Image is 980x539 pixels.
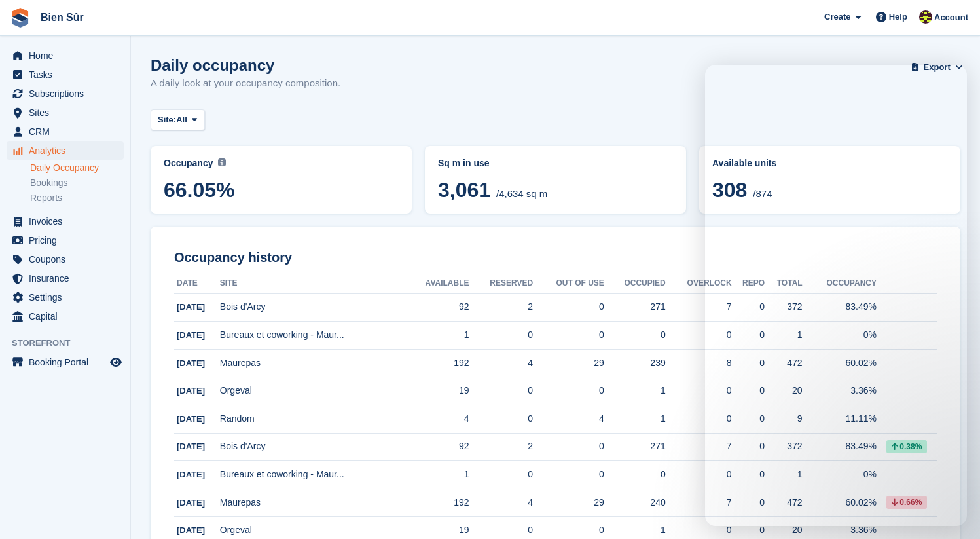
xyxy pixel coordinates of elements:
span: [DATE] [177,470,205,479]
a: menu [7,46,124,65]
td: 19 [404,377,469,405]
abbr: Current percentage of sq m occupied [164,157,399,170]
a: Reports [30,192,124,204]
span: Subscriptions [29,84,107,103]
a: Daily Occupancy [30,162,124,174]
th: Site [220,273,405,294]
div: 7 [666,439,732,453]
h2: Occupancy history [174,250,937,265]
span: Export [924,61,951,74]
span: Tasks [29,65,107,84]
iframe: Intercom live chat [705,65,967,526]
span: All [176,113,187,126]
img: Marie Tran [919,10,932,24]
span: Booking Portal [29,353,107,371]
td: 4 [404,405,469,434]
h1: Daily occupancy [151,56,340,74]
td: 29 [533,349,604,377]
div: 1 [604,384,666,398]
td: 4 [469,489,534,517]
td: Orgeval [220,377,405,405]
td: 2 [469,433,534,461]
button: Site: All [151,109,205,131]
abbr: Current breakdown of sq m occupied [438,157,673,170]
a: menu [7,141,124,160]
div: 271 [604,300,666,314]
span: CRM [29,122,107,141]
span: Occupancy [164,158,213,168]
span: Invoices [29,212,107,231]
td: 4 [533,405,604,434]
a: menu [7,353,124,371]
span: 66.05% [164,178,399,202]
span: Capital [29,307,107,325]
div: 1 [604,412,666,426]
div: 0 [604,328,666,342]
a: menu [7,212,124,231]
span: [DATE] [177,414,205,424]
td: Maurepas [220,349,405,377]
td: Bureaux et coworking - Maur... [220,461,405,489]
a: menu [7,103,124,122]
div: 0 [666,384,732,398]
a: menu [7,231,124,250]
td: 0 [533,322,604,350]
div: 271 [604,439,666,453]
td: Bureaux et coworking - Maur... [220,322,405,350]
th: Overlock [666,273,732,294]
div: 239 [604,356,666,370]
td: 0 [533,433,604,461]
span: Insurance [29,269,107,288]
a: menu [7,84,124,103]
td: 192 [404,489,469,517]
td: 92 [404,293,469,322]
span: [DATE] [177,498,205,508]
span: Account [934,11,968,24]
div: 8 [666,356,732,370]
td: 0 [469,377,534,405]
td: 0 [469,461,534,489]
a: menu [7,250,124,269]
span: Analytics [29,141,107,160]
span: Settings [29,288,107,307]
span: Pricing [29,231,107,250]
button: Export [913,56,960,78]
span: [DATE] [177,386,205,396]
span: Sites [29,103,107,122]
td: 29 [533,489,604,517]
span: Create [824,10,850,24]
div: 0 [666,468,732,481]
span: [DATE] [177,525,205,535]
td: 0 [469,405,534,434]
div: 0 [732,523,765,537]
img: stora-icon-8386f47178a22dfd0bd8f6a31ec36ba5ce8667c1dd55bd0f319d3a0aa187defe.svg [10,8,30,28]
a: menu [7,307,124,325]
a: menu [7,288,124,307]
span: Storefront [12,337,130,350]
a: Bookings [30,177,124,189]
span: Sq m in use [438,158,490,168]
div: 0 [666,328,732,342]
td: 0 [533,377,604,405]
td: 4 [469,349,534,377]
td: 92 [404,433,469,461]
th: Available [404,273,469,294]
td: Bois d'Arcy [220,293,405,322]
div: 1 [604,523,666,537]
span: [DATE] [177,358,205,368]
div: 0 [604,468,666,481]
td: 192 [404,349,469,377]
div: 240 [604,496,666,510]
a: menu [7,269,124,288]
td: 1 [404,322,469,350]
td: 1 [404,461,469,489]
td: 0 [533,461,604,489]
img: icon-info-grey-7440780725fd019a000dd9b08b2336e03edf1995a4989e88bcd33f0948082b44.svg [218,158,226,166]
span: [DATE] [177,330,205,340]
span: Coupons [29,250,107,269]
td: 0 [469,322,534,350]
a: Bien Sûr [35,7,89,28]
div: 0 [666,412,732,426]
th: Reserved [469,273,534,294]
span: /4,634 sq m [496,188,547,199]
